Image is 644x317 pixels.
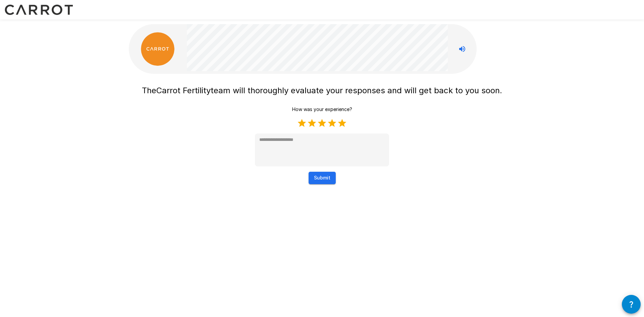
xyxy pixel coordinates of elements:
p: How was your experience? [292,106,352,113]
span: team will thoroughly evaluate your responses and will get back to you soon. [211,86,502,95]
span: The [142,86,156,95]
img: carrot_logo.png [141,32,174,66]
button: Submit [309,172,336,184]
button: Stop reading questions aloud [455,42,469,56]
span: Carrot Fertility [156,86,211,95]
